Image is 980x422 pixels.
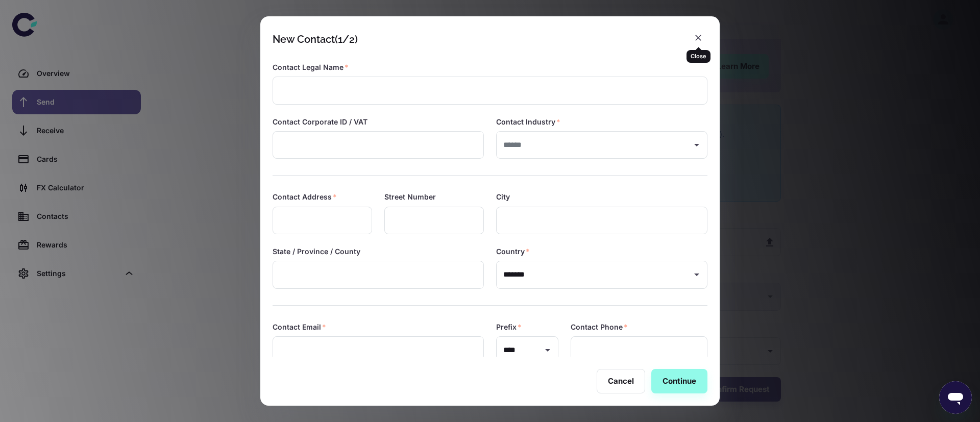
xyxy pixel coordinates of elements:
[273,33,358,45] div: New Contact (1/2)
[384,192,436,202] label: Street Number
[651,369,707,393] button: Continue
[571,322,628,332] label: Contact Phone
[687,50,710,63] div: Close
[597,369,645,393] button: Cancel
[496,192,510,202] label: City
[273,117,367,127] label: Contact Corporate ID / VAT
[273,62,349,72] label: Contact Legal Name
[690,138,704,152] button: Open
[496,322,522,332] label: Prefix
[690,267,704,282] button: Open
[939,381,972,414] iframe: Button to launch messaging window
[496,246,530,257] label: Country
[273,322,326,332] label: Contact Email
[541,343,555,357] button: Open
[273,246,360,257] label: State / Province / County
[496,117,560,127] label: Contact Industry
[273,192,337,202] label: Contact Address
